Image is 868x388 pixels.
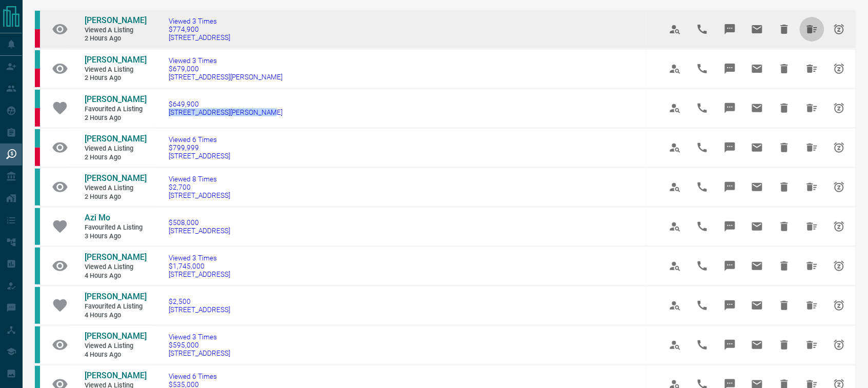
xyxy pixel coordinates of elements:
[85,342,146,351] span: Viewed a Listing
[718,96,742,120] span: Message
[169,25,230,33] span: $774,900
[718,254,742,278] span: Message
[169,254,230,278] a: Viewed 3 Times$1,745,000[STREET_ADDRESS]
[85,74,146,83] span: 2 hours ago
[772,214,797,239] span: Hide
[800,293,824,318] span: Hide All from Anna Oliveros
[85,371,146,381] a: [PERSON_NAME]
[772,293,797,318] span: Hide
[169,254,230,262] span: Viewed 3 Times
[169,227,230,235] span: [STREET_ADDRESS]
[35,108,40,127] div: property.ca
[169,341,230,349] span: $595,000
[169,108,282,116] span: [STREET_ADDRESS][PERSON_NAME]
[169,56,282,65] span: Viewed 3 Times
[827,96,852,120] span: Snooze
[772,175,797,199] span: Hide
[745,214,770,239] span: Email
[800,254,824,278] span: Hide All from Biniam H
[745,96,770,120] span: Email
[772,96,797,120] span: Hide
[718,17,742,42] span: Message
[85,94,147,104] span: [PERSON_NAME]
[663,135,688,160] span: View Profile
[35,208,40,245] div: condos.ca
[800,175,824,199] span: Hide All from Johanna Arias
[85,232,146,241] span: 3 hours ago
[169,297,230,314] a: $2,500[STREET_ADDRESS]
[85,134,147,144] span: [PERSON_NAME]
[35,287,40,324] div: condos.ca
[85,213,110,222] span: Azi Mo
[169,297,230,305] span: $2,500
[35,29,40,48] div: property.ca
[827,17,852,42] span: Snooze
[718,333,742,357] span: Message
[85,292,146,302] a: [PERSON_NAME]
[35,90,40,108] div: condos.ca
[690,214,715,239] span: Call
[85,173,146,184] a: [PERSON_NAME]
[85,252,147,262] span: [PERSON_NAME]
[169,17,230,25] span: Viewed 3 Times
[85,223,146,232] span: Favourited a Listing
[85,184,146,193] span: Viewed a Listing
[663,56,688,81] span: View Profile
[85,105,146,114] span: Favourited a Listing
[772,254,797,278] span: Hide
[85,213,146,223] a: Azi Mo
[827,254,852,278] span: Snooze
[169,17,230,42] a: Viewed 3 Times$774,900[STREET_ADDRESS]
[772,17,797,42] span: Hide
[85,114,146,122] span: 2 hours ago
[35,69,40,87] div: property.ca
[690,135,715,160] span: Call
[690,254,715,278] span: Call
[85,252,146,263] a: [PERSON_NAME]
[169,262,230,270] span: $1,745,000
[169,100,282,116] a: $649,900[STREET_ADDRESS][PERSON_NAME]
[663,333,688,357] span: View Profile
[827,56,852,81] span: Snooze
[690,17,715,42] span: Call
[663,17,688,42] span: View Profile
[800,135,824,160] span: Hide All from Erica Jin
[85,263,146,272] span: Viewed a Listing
[745,293,770,318] span: Email
[663,214,688,239] span: View Profile
[745,17,770,42] span: Email
[745,175,770,199] span: Email
[169,33,230,42] span: [STREET_ADDRESS]
[35,326,40,363] div: condos.ca
[35,248,40,284] div: condos.ca
[85,55,147,65] span: [PERSON_NAME]
[85,134,146,145] a: [PERSON_NAME]
[35,148,40,166] div: property.ca
[85,311,146,320] span: 4 hours ago
[169,191,230,199] span: [STREET_ADDRESS]
[169,183,230,191] span: $2,700
[663,293,688,318] span: View Profile
[745,135,770,160] span: Email
[85,302,146,311] span: Favourited a Listing
[718,56,742,81] span: Message
[827,214,852,239] span: Snooze
[169,100,282,108] span: $649,900
[827,333,852,357] span: Snooze
[85,153,146,162] span: 2 hours ago
[663,175,688,199] span: View Profile
[85,55,146,66] a: [PERSON_NAME]
[169,349,230,357] span: [STREET_ADDRESS]
[85,15,146,26] a: [PERSON_NAME]
[800,214,824,239] span: Hide All from Azi Mo
[85,26,146,35] span: Viewed a Listing
[85,193,146,201] span: 2 hours ago
[169,144,230,152] span: $799,999
[827,293,852,318] span: Snooze
[169,65,282,73] span: $679,000
[745,254,770,278] span: Email
[85,351,146,359] span: 4 hours ago
[169,333,230,357] a: Viewed 3 Times$595,000[STREET_ADDRESS]
[169,73,282,81] span: [STREET_ADDRESS][PERSON_NAME]
[85,15,147,25] span: [PERSON_NAME]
